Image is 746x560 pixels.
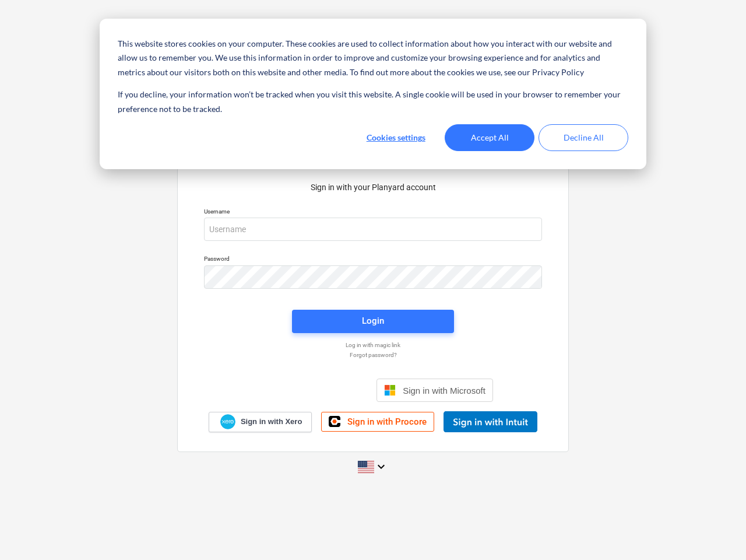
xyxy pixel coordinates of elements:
a: Log in with magic link [198,341,548,349]
span: Sign in with Xero [241,416,302,427]
span: Sign in with Microsoft [403,386,485,395]
p: If you decline, your information won’t be tracked when you visit this website. A single cookie wi... [118,87,628,116]
a: Forgot password? [198,351,548,359]
p: Username [204,208,542,218]
input: Username [204,218,542,241]
p: Password [204,255,542,265]
img: Xero logo [220,414,235,430]
div: Login [362,313,384,328]
p: This website stores cookies on your computer. These cookies are used to collect information about... [118,37,628,80]
button: Decline All [539,124,628,151]
p: Sign in with your Planyard account [204,181,542,194]
a: Sign in with Procore [321,412,434,432]
i: keyboard_arrow_down [374,460,388,474]
button: Accept All [445,124,534,151]
iframe: Chat Widget [688,504,746,560]
a: Sign in with Xero [209,412,312,432]
iframe: Knop Inloggen met Google [247,377,373,403]
button: Login [292,310,454,333]
button: Cookies settings [351,124,441,151]
div: Cookie banner [100,19,646,169]
span: Sign in with Procore [347,416,427,427]
img: Microsoft logo [384,384,396,396]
